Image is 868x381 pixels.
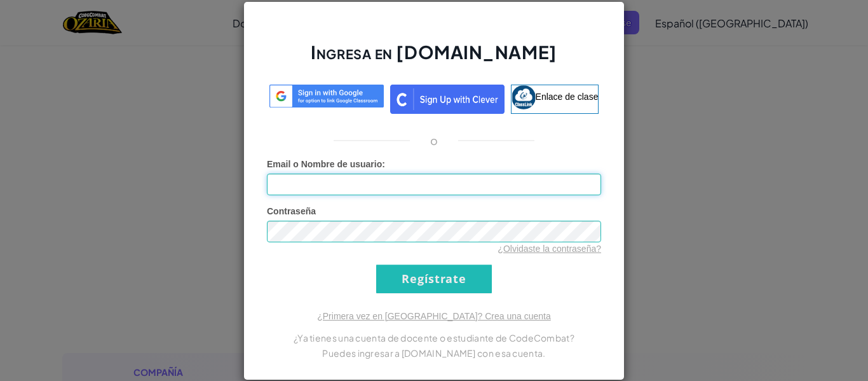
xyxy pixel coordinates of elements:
[536,91,599,101] font: Enlace de clase
[311,41,557,63] font: Ingresa en [DOMAIN_NAME]
[294,332,574,343] font: ¿Ya tienes una cuenta de docente o estudiante de CodeCombat?
[382,159,385,169] font: :
[390,85,505,114] img: clever_sso_button@2x.png
[317,311,551,321] a: ¿Primera vez en [GEOGRAPHIC_DATA]? Crea una cuenta
[267,206,316,216] font: Contraseña
[267,159,382,169] font: Email o Nombre de usuario
[430,133,438,148] font: o
[269,85,384,108] img: log-in-google-sso.svg
[376,265,492,293] input: Regístrate
[322,347,545,359] font: Puedes ingresar a [DOMAIN_NAME] con esa cuenta.
[498,244,601,254] a: ¿Olvidaste la contraseña?
[512,85,536,109] img: classlink-logo-small.png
